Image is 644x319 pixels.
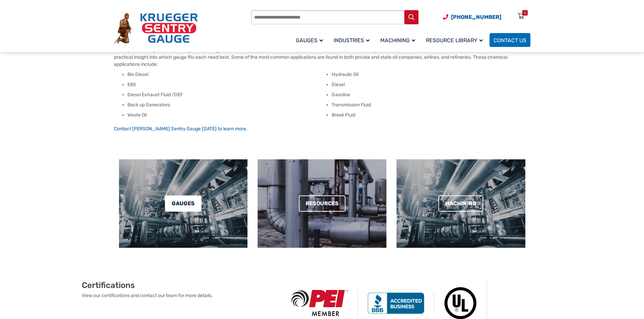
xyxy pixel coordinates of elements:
span: Gauges [296,37,323,44]
a: Machining [376,32,422,48]
h2: Certifications [82,280,282,290]
span: Machining [380,37,415,44]
span: Contact Us [494,37,526,44]
li: Diesel Exhaust Fluid /DEF [127,91,326,98]
li: Gasoline [332,91,530,98]
a: Contact [PERSON_NAME] Sentry Gauge [DATE] to learn more. [114,126,247,132]
a: Gauges [165,195,201,212]
a: Industries [330,32,376,48]
a: Resources [299,195,345,212]
li: E85 [127,81,326,88]
span: [PHONE_NUMBER] [451,14,501,20]
img: Krueger Sentry Gauge [114,13,198,44]
a: Gauges [292,32,330,48]
li: Bio Diesel [127,71,326,78]
img: PEI Member [282,290,358,316]
a: Phone Number (920) 434-8860 [443,13,501,21]
a: Machining [438,195,483,212]
a: Resource Library [422,32,490,48]
a: Contact Us [490,33,530,47]
li: Hydraulic Oil [332,71,530,78]
li: Diesel [332,81,530,88]
p: View our certifications and contact our team for more details. [82,292,282,299]
li: Waste Oil [127,112,326,118]
li: Break Fluid [332,112,530,118]
p: Our experience at [PERSON_NAME] Sentry Gauge is what sets us apart from our competitors. We have ... [114,47,530,68]
li: Back up Generators [127,102,326,108]
span: Industries [334,37,369,44]
img: BBB [358,292,434,314]
li: Transmission Fluid [332,102,530,108]
span: Resource Library [426,37,483,44]
div: 0 [524,10,526,16]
